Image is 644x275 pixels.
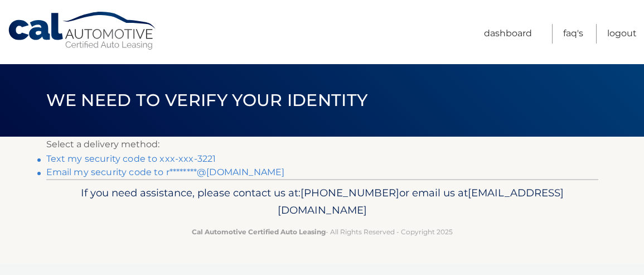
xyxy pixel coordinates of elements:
[46,153,216,164] a: Text my security code to xxx-xxx-3221
[607,24,637,44] a: Logout
[46,90,368,110] span: We need to verify your identity
[301,186,399,199] span: [PHONE_NUMBER]
[46,167,285,177] a: Email my security code to r********@[DOMAIN_NAME]
[54,184,591,220] p: If you need assistance, please contact us at: or email us at
[563,24,583,44] a: FAQ's
[7,11,158,51] a: Cal Automotive
[484,24,532,44] a: Dashboard
[46,137,598,152] p: Select a delivery method:
[54,226,591,238] p: - All Rights Reserved - Copyright 2025
[192,228,326,236] strong: Cal Automotive Certified Auto Leasing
